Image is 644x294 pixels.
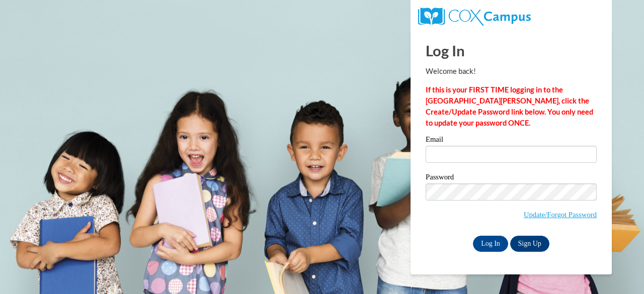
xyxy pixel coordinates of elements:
[418,8,531,26] img: COX Campus
[426,66,597,77] p: Welcome back!
[524,211,597,219] a: Update/Forgot Password
[473,236,508,252] input: Log In
[426,173,597,183] label: Password
[426,40,597,61] h1: Log In
[426,85,593,127] strong: If this is your FIRST TIME logging in to the [GEOGRAPHIC_DATA][PERSON_NAME], click the Create/Upd...
[510,236,549,252] a: Sign Up
[426,136,597,146] label: Email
